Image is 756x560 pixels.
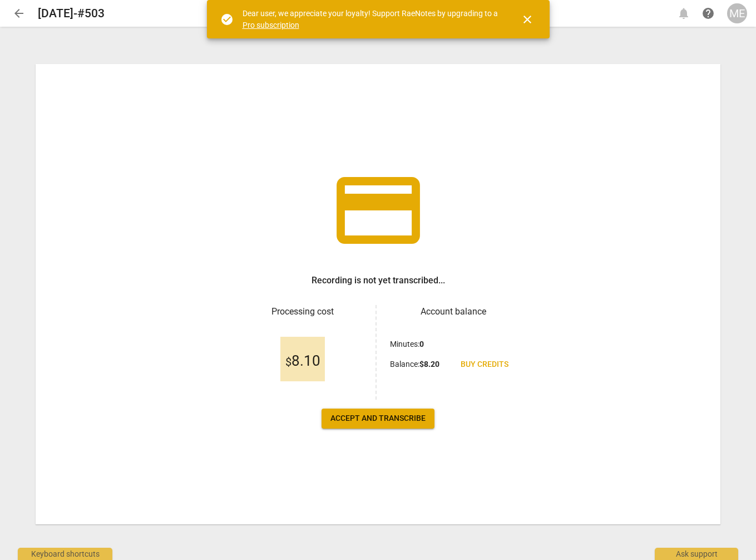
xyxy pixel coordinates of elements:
button: Close [514,6,541,33]
div: Keyboard shortcuts [18,548,112,560]
h3: Recording is not yet transcribed... [312,274,445,287]
b: 0 [419,340,424,348]
h2: [DATE]-#503 [38,7,105,21]
a: Pro subscription [243,21,299,30]
p: Balance : [390,358,439,370]
span: check_circle [220,13,234,26]
h3: Processing cost [239,305,367,318]
span: 8.10 [285,353,320,370]
button: Accept and transcribe [322,409,434,429]
h3: Account balance [390,305,517,318]
div: Dear user, we appreciate your loyalty! Support RaeNotes by upgrading to a [243,8,501,31]
span: close [521,13,534,26]
b: $ 8.20 [419,360,439,369]
button: ME [727,3,747,23]
span: credit_card [328,160,428,261]
span: help [701,7,715,20]
span: arrow_back [12,7,26,20]
div: Ask support [655,548,738,560]
a: Buy credits [452,355,517,375]
a: Help [698,3,718,23]
span: Accept and transcribe [330,413,426,424]
p: Minutes : [390,338,424,350]
span: Buy credits [461,359,508,370]
span: $ [285,355,291,369]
